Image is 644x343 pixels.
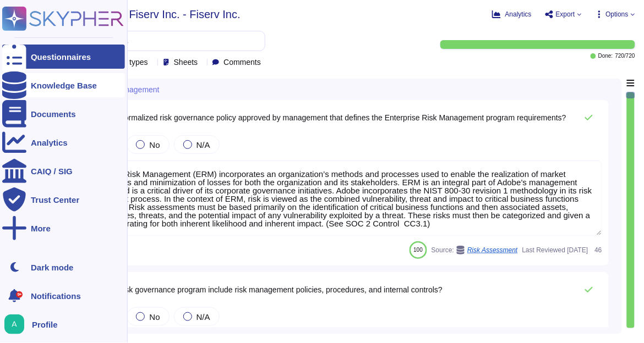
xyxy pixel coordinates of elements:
[2,159,125,183] a: CAIQ / SIG
[31,81,97,90] div: Knowledge Base
[593,247,602,253] span: 46
[88,285,443,294] span: Does the risk governance program include risk management policies, procedures, and internal contr...
[2,45,125,69] a: Questionnaires
[31,263,74,272] div: Dark mode
[149,312,160,322] span: No
[118,58,148,66] span: Fill types
[4,314,24,334] img: user
[129,9,241,20] span: Fiserv Inc. - Fiserv Inc.
[32,320,58,329] span: Profile
[505,11,532,18] span: Analytics
[598,53,613,59] span: Done:
[197,140,210,150] span: N/A
[615,53,635,59] span: 720 / 720
[2,102,125,126] a: Documents
[31,196,79,204] div: Trust Center
[2,187,125,212] a: Trust Center
[51,86,160,93] span: A. Enterprise Risk Management
[606,11,629,18] span: Options
[522,247,588,253] span: Last Reviewed [DATE]
[75,161,602,236] textarea: Enterprise Risk Management (ERM) incorporates an organization’s methods and processes used to ena...
[223,58,261,66] span: Comments
[16,291,23,298] div: 9+
[149,140,160,150] span: No
[467,247,518,253] span: Risk Assessment
[31,224,51,233] div: More
[556,11,575,18] span: Export
[432,246,518,255] span: Source:
[2,130,125,154] a: Analytics
[414,247,423,253] span: 100
[2,312,32,336] button: user
[2,73,125,97] a: Knowledge Base
[88,113,566,122] span: Is there a formalized risk governance policy approved by management that defines the Enterprise R...
[31,110,76,118] div: Documents
[492,10,532,19] button: Analytics
[31,167,73,175] div: CAIQ / SIG
[197,312,210,322] span: N/A
[31,292,81,300] span: Notifications
[31,53,91,61] div: Questionnaires
[43,31,265,51] input: Search by keywords
[31,139,68,147] div: Analytics
[174,58,198,66] span: Sheets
